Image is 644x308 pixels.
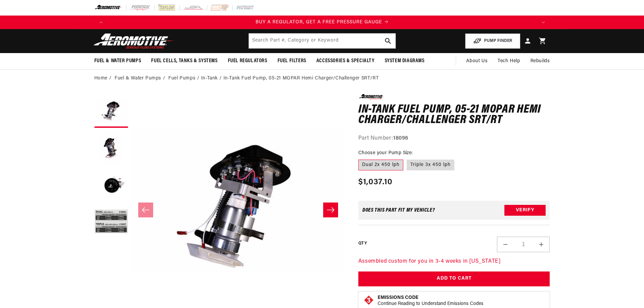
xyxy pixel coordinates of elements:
button: Translation missing: en.sections.announcements.next_announcement [536,16,550,29]
img: Aeromotive [92,33,176,49]
slideshow-component: Translation missing: en.sections.announcements.announcement_bar [77,16,567,29]
p: Assembled custom for you in 3-4 weeks in [US_STATE] [358,257,550,266]
li: In-Tank Fuel Pump, 05-21 MOPAR Hemi Charger/Challenger SRT/RT [223,75,379,82]
span: Tech Help [498,57,520,65]
button: search button [381,33,396,48]
button: Slide right [323,203,338,217]
button: Load image 1 in gallery view [94,94,128,128]
summary: Accessories & Specialty [311,53,380,69]
label: Dual 2x 450 lph [358,160,403,170]
summary: Fuel Regulators [223,53,272,69]
summary: Rebuilds [525,53,555,69]
summary: System Diagrams [380,53,430,69]
li: In-Tank [201,75,223,82]
div: Announcement [108,19,536,26]
span: Rebuilds [530,57,550,65]
span: About Us [466,58,487,64]
button: Translation missing: en.sections.announcements.previous_announcement [94,16,108,29]
img: Emissions code [363,295,374,306]
legend: Choose your Pump Size: [358,149,413,157]
h1: In-Tank Fuel Pump, 05-21 MOPAR Hemi Charger/Challenger SRT/RT [358,104,550,126]
summary: Fuel Filters [272,53,311,69]
label: Triple 3x 450 lph [407,160,454,170]
span: BUY A REGULATOR, GET A FREE PRESSURE GAUGE [256,20,382,25]
nav: breadcrumbs [94,75,550,82]
button: PUMP FINDER [465,33,520,49]
button: Load image 3 in gallery view [94,168,128,202]
p: Continue Reading to Understand Emissions Codes [378,301,483,307]
span: Fuel & Water Pumps [94,57,141,65]
a: Fuel & Water Pumps [115,75,161,82]
div: 1 of 4 [108,19,536,26]
span: System Diagrams [385,57,425,65]
strong: 18096 [393,136,408,141]
button: Load image 4 in gallery view [94,206,128,239]
summary: Fuel Cells, Tanks & Systems [146,53,222,69]
summary: Fuel & Water Pumps [89,53,146,69]
span: Fuel Filters [278,57,306,65]
a: BUY A REGULATOR, GET A FREE PRESSURE GAUGE [108,19,536,26]
span: $1,037.10 [358,176,393,188]
button: Verify [504,205,546,216]
div: Does This part fit My vehicle? [362,208,435,213]
button: Add to Cart [358,271,550,287]
button: Emissions CodeContinue Reading to Understand Emissions Codes [378,295,483,307]
button: Load image 2 in gallery view [94,131,128,165]
span: Fuel Regulators [228,57,267,65]
button: Slide left [138,203,153,217]
a: About Us [461,53,493,69]
a: Home [94,75,108,82]
span: Fuel Cells, Tanks & Systems [151,57,217,65]
label: QTY [358,241,367,246]
a: Fuel Pumps [168,75,195,82]
summary: Tech Help [493,53,525,69]
input: Search by Part Number, Category or Keyword [249,33,396,48]
strong: Emissions Code [378,295,419,300]
span: Accessories & Specialty [316,57,375,65]
div: Part Number: [358,134,550,143]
